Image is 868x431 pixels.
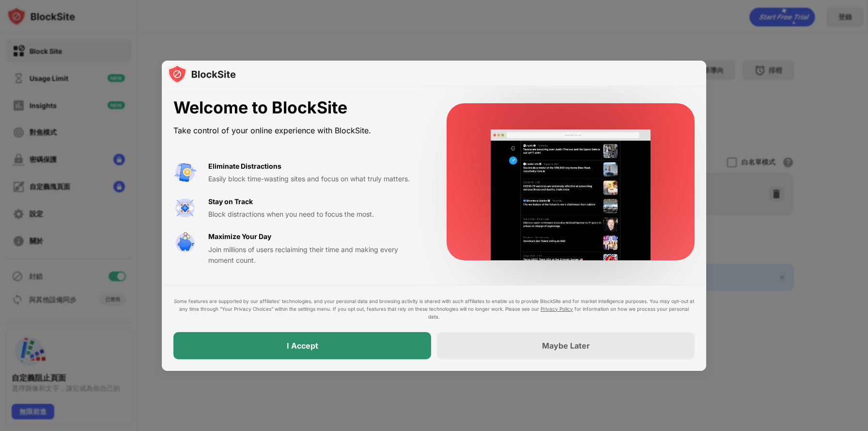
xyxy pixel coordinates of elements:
div: Join millions of users reclaiming their time and making every moment count. [208,244,423,266]
img: value-safe-time.svg [173,231,197,255]
a: Privacy Policy [541,306,573,312]
div: Stay on Track [208,196,253,207]
div: Block distractions when you need to focus the most. [208,209,423,220]
div: Easily block time-wasting sites and focus on what truly matters. [208,174,423,184]
div: Eliminate Distractions [208,161,281,172]
div: I Accept [287,341,318,351]
div: Welcome to BlockSite [173,98,423,118]
img: value-focus.svg [173,196,197,220]
img: logo-blocksite.svg [168,64,236,84]
div: Maximize Your Day [208,231,271,242]
div: Take control of your online experience with BlockSite. [173,124,423,138]
div: Some features are supported by our affiliates’ technologies, and your personal data and browsing ... [173,297,695,320]
img: value-avoid-distractions.svg [173,161,197,184]
div: Maybe Later [542,341,590,351]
